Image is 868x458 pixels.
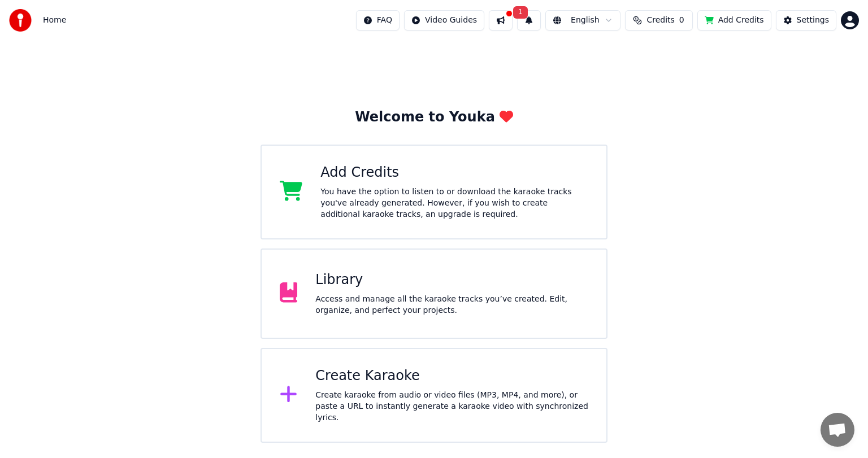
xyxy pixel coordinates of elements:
a: Open chat [821,413,854,447]
div: Access and manage all the karaoke tracks you’ve created. Edit, organize, and perfect your projects. [315,294,588,316]
div: Add Credits [320,164,588,182]
button: 1 [517,10,541,30]
button: Credits0 [625,10,693,30]
span: Credits [646,15,674,26]
img: youka [9,9,32,32]
div: Create karaoke from audio or video files (MP3, MP4, and more), or paste a URL to instantly genera... [315,390,588,424]
nav: breadcrumb [43,15,66,26]
div: Create Karaoke [315,367,588,385]
div: Library [315,271,588,289]
button: Settings [776,10,836,30]
span: Home [43,15,66,26]
div: You have the option to listen to or download the karaoke tracks you've already generated. However... [320,186,588,220]
button: FAQ [356,10,400,30]
div: Welcome to Youka [355,108,513,127]
button: Add Credits [697,10,771,30]
button: Video Guides [404,10,484,30]
span: 1 [513,6,528,19]
div: Settings [797,15,829,26]
span: 0 [679,15,684,26]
